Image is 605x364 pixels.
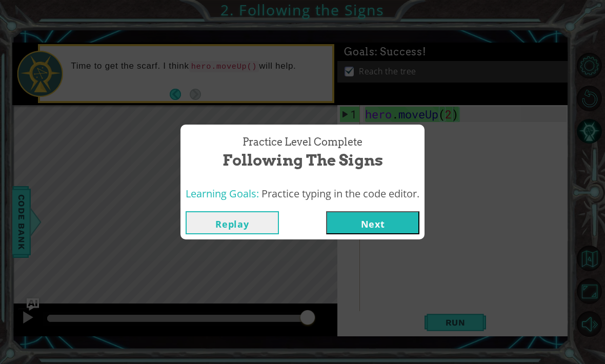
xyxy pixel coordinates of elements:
[243,135,362,150] span: Practice Level Complete
[223,149,383,171] span: Following the Signs
[326,211,419,234] button: Next
[261,187,419,200] span: Practice typing in the code editor.
[186,187,259,200] span: Learning Goals:
[186,211,279,234] button: Replay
